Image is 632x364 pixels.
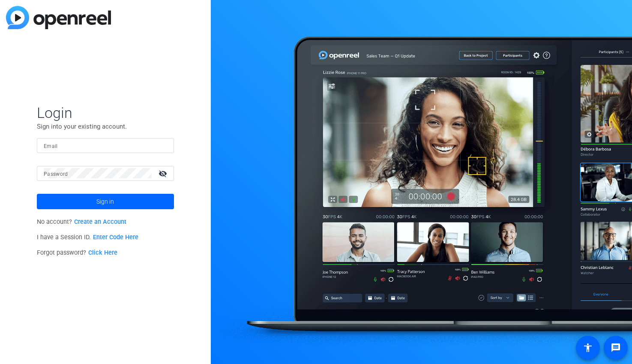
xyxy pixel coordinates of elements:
[153,167,174,180] mat-icon: visibility_off
[6,6,111,29] img: blue-gradient.svg
[44,140,167,150] input: Enter Email Address
[37,104,174,122] span: Login
[44,143,58,149] mat-label: Email
[37,122,174,131] p: Sign into your existing account.
[611,343,621,353] mat-icon: message
[74,218,126,226] a: Create an Account
[96,191,114,212] span: Sign in
[93,234,138,241] a: Enter Code Here
[37,234,138,241] span: I have a Session ID.
[44,171,68,177] mat-label: Password
[37,218,126,226] span: No account?
[88,249,117,256] a: Click Here
[37,194,174,209] button: Sign in
[37,249,117,256] span: Forgot password?
[583,343,593,353] mat-icon: accessibility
